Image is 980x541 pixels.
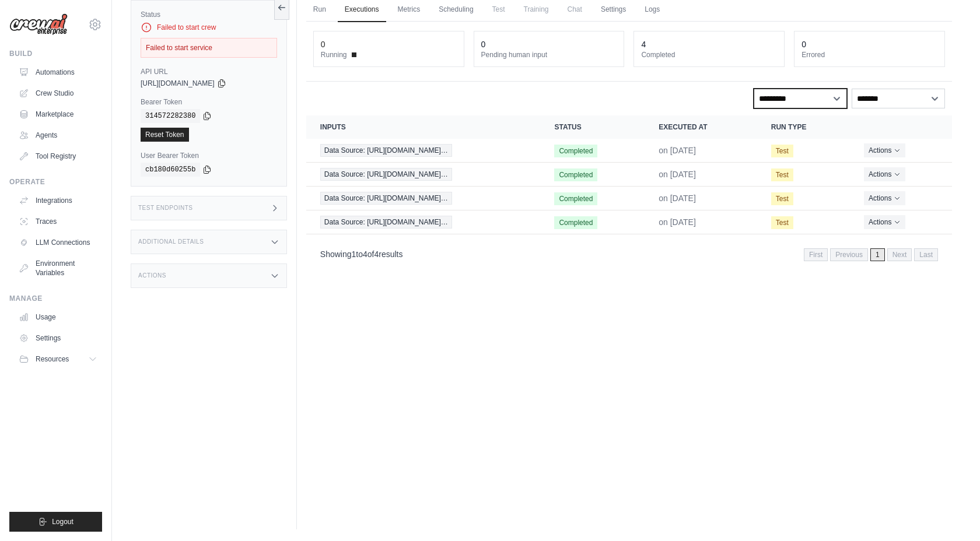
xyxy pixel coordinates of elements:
[757,115,850,139] th: Run Type
[641,38,646,50] div: 4
[9,177,102,187] div: Operate
[864,215,905,229] button: Actions for execution
[306,239,952,269] nav: Pagination
[14,84,102,103] a: Crew Studio
[481,38,486,50] div: 0
[540,115,645,139] th: Status
[14,147,102,166] a: Tool Registry
[554,192,597,205] span: Completed
[9,13,68,36] img: Logo
[14,63,102,82] a: Automations
[141,163,200,177] code: cb180d60255b
[9,512,102,532] button: Logout
[554,168,597,181] span: Completed
[9,294,102,303] div: Manage
[141,10,277,19] label: Status
[554,216,597,229] span: Completed
[141,128,189,142] a: Reset Token
[804,248,938,261] nav: Pagination
[771,168,793,181] span: Test
[52,517,73,526] span: Logout
[352,250,356,259] span: 1
[321,38,325,50] div: 0
[801,38,806,50] div: 0
[363,250,367,259] span: 4
[481,50,617,59] dt: Pending human input
[141,22,277,33] div: Failed to start crew
[645,115,757,139] th: Executed at
[771,192,793,205] span: Test
[801,50,937,59] dt: Errored
[659,170,696,179] time: June 22, 2025 at 21:15 IST
[306,115,952,269] section: Crew executions table
[9,49,102,58] div: Build
[914,248,938,261] span: Last
[641,50,777,59] dt: Completed
[141,109,200,123] code: 314572282380
[659,217,696,227] time: June 22, 2025 at 17:00 IST
[320,192,527,205] a: View execution details for Data Source
[864,167,905,181] button: Actions for execution
[14,308,102,326] a: Usage
[14,329,102,347] a: Settings
[374,250,379,259] span: 4
[36,354,69,364] span: Resources
[659,194,696,203] time: June 22, 2025 at 20:56 IST
[320,216,527,229] a: View execution details for Data Source
[138,205,193,212] h3: Test Endpoints
[321,50,347,59] span: Running
[320,144,452,157] span: Data Source: [URL][DOMAIN_NAME]…
[320,192,452,205] span: Data Source: [URL][DOMAIN_NAME]…
[141,79,215,88] span: [URL][DOMAIN_NAME]
[138,238,204,245] h3: Additional Details
[659,146,696,155] time: June 22, 2025 at 21:37 IST
[864,143,905,157] button: Actions for execution
[141,38,277,58] div: Failed to start service
[554,145,597,157] span: Completed
[141,151,277,160] label: User Bearer Token
[138,272,166,279] h3: Actions
[14,254,102,282] a: Environment Variables
[141,97,277,107] label: Bearer Token
[14,233,102,252] a: LLM Connections
[141,67,277,76] label: API URL
[771,145,793,157] span: Test
[306,115,541,139] th: Inputs
[14,191,102,210] a: Integrations
[922,485,980,541] iframe: Chat Widget
[320,168,527,181] a: View execution details for Data Source
[830,248,868,261] span: Previous
[887,248,912,261] span: Next
[320,168,452,181] span: Data Source: [URL][DOMAIN_NAME]…
[14,126,102,145] a: Agents
[771,216,793,229] span: Test
[320,248,403,260] p: Showing to of results
[864,191,905,205] button: Actions for execution
[14,350,102,368] button: Resources
[14,212,102,231] a: Traces
[320,144,527,157] a: View execution details for Data Source
[320,216,452,229] span: Data Source: [URL][DOMAIN_NAME]…
[870,248,885,261] span: 1
[14,105,102,124] a: Marketplace
[804,248,828,261] span: First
